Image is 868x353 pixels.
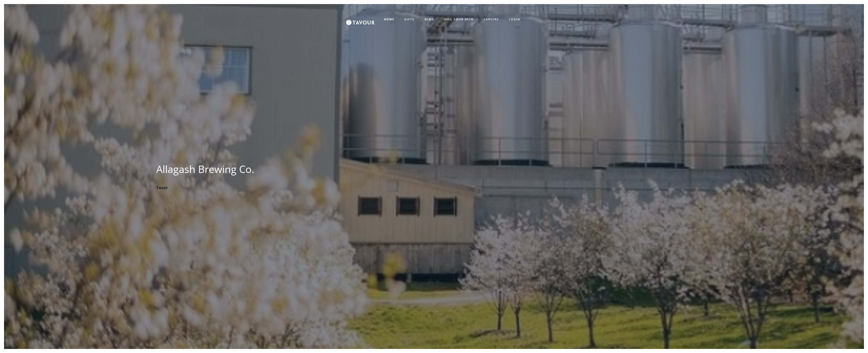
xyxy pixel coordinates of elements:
a: Tweet [156,186,168,191]
strong: HOME [384,17,394,21]
h1: Allagash Brewing Co. [156,163,254,175]
a: BLOG [419,15,439,24]
a: SELL YOUR BEER [439,15,479,24]
a: LOGIN [504,15,525,24]
a: GIFTS [399,15,419,24]
a: CAREERS [479,15,504,24]
a: HOME [379,15,399,24]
